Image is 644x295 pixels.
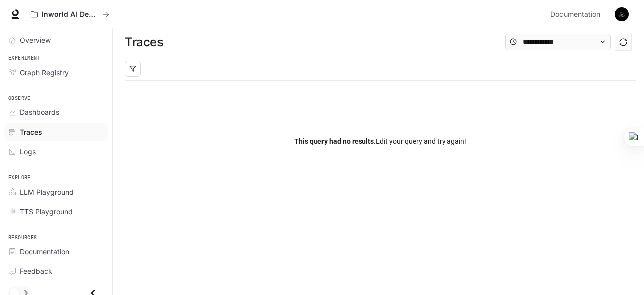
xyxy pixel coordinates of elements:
[20,107,59,117] span: Dashboards
[4,64,108,81] a: Graph Registry
[4,262,108,280] a: Feedback
[20,67,69,78] span: Graph Registry
[294,137,376,145] span: This query had no results.
[612,4,632,24] button: User avatar
[4,103,108,121] a: Dashboards
[20,266,52,276] span: Feedback
[42,10,98,19] p: Inworld AI Demos
[615,7,629,21] img: User avatar
[20,206,73,217] span: TTS Playground
[20,35,51,45] span: Overview
[294,136,466,147] span: Edit your query and try again!
[4,243,108,260] a: Documentation
[550,8,600,21] span: Documentation
[20,246,69,257] span: Documentation
[4,123,108,141] a: Traces
[546,4,608,24] a: Documentation
[20,146,36,157] span: Logs
[4,143,108,160] a: Logs
[4,203,108,220] a: TTS Playground
[26,4,114,24] button: All workspaces
[20,187,74,197] span: LLM Playground
[4,183,108,201] a: LLM Playground
[125,32,163,52] h1: Traces
[4,31,108,49] a: Overview
[20,127,42,137] span: Traces
[619,38,627,46] span: sync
